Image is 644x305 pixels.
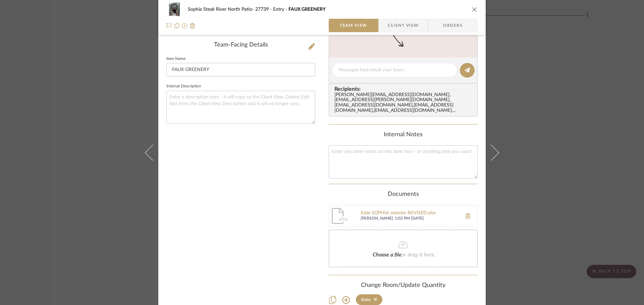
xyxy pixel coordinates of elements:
span: Choose a file [373,252,401,257]
span: or drag it here. [401,252,436,257]
span: Recipients: [334,86,475,92]
label: Item Name [166,57,185,61]
span: FAUX GREENERY [288,7,326,12]
div: Change Room/Update Quantity [329,282,478,289]
span: Orders [436,19,470,32]
span: 1:02 PM [DATE] [395,216,459,221]
div: Entry [361,297,371,302]
span: Entry [273,7,288,12]
div: Team-Facing Details [166,42,315,49]
div: Internal Notes [329,131,478,139]
div: [PERSON_NAME][EMAIL_ADDRESS][DOMAIN_NAME] , [EMAIL_ADDRESS][PERSON_NAME][DOMAIN_NAME] , [EMAIL_AD... [334,92,475,114]
a: Aisle SOPHIA exterior REVISED.xlsx [361,211,459,216]
label: Internal Description [166,85,201,88]
div: Documents [329,191,478,198]
img: 24926baa-b64b-4ad6-9d21-a52deba02ad4_48x40.jpg [166,3,182,16]
img: Remove from project [190,23,195,28]
span: [PERSON_NAME] [361,216,393,221]
span: Team View [340,19,367,32]
span: Client View [388,19,419,32]
span: Sophia Steak River North Patio- 27739 [188,7,273,12]
input: Enter Item Name [166,63,315,76]
button: close [472,6,478,12]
